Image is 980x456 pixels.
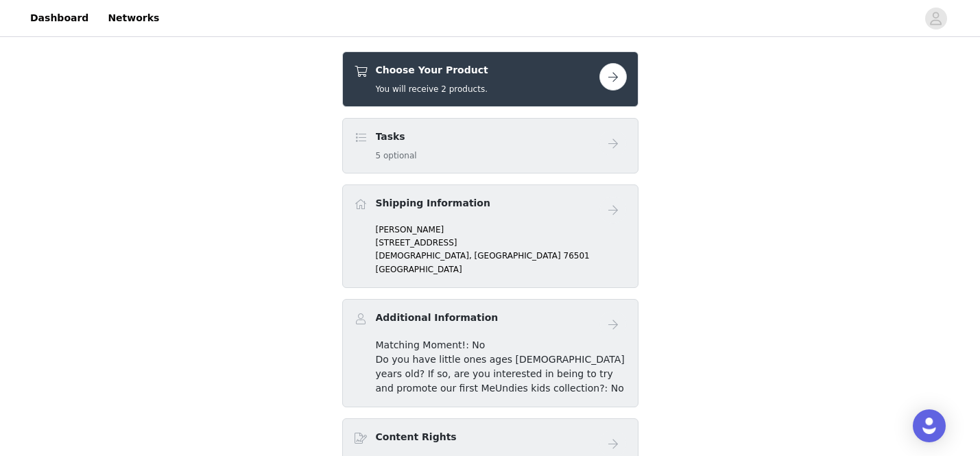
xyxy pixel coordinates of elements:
h4: Additional Information [376,311,499,325]
h5: You will receive 2 products. [376,83,488,95]
div: Tasks [342,118,638,173]
div: Additional Information [342,299,638,407]
span: Do you have little ones ages [DEMOGRAPHIC_DATA] years old? If so, are you interested in being to ... [376,354,625,394]
div: avatar [929,8,942,29]
div: Choose Your Product [342,51,638,107]
p: [GEOGRAPHIC_DATA] [376,263,627,276]
h4: Tasks [376,130,417,144]
p: [PERSON_NAME] [376,224,627,236]
span: 76501 [564,251,590,261]
div: Open Intercom Messenger [913,409,946,442]
div: Shipping Information [342,184,638,288]
a: Dashboard [22,3,97,34]
h5: 5 optional [376,149,417,162]
p: [STREET_ADDRESS] [376,237,627,249]
h4: Content Rights [376,430,457,444]
h4: Shipping Information [376,196,490,211]
span: [DEMOGRAPHIC_DATA], [376,251,472,261]
span: Matching Moment!: No [376,339,486,350]
h4: Choose Your Product [376,63,488,77]
a: Networks [99,3,167,34]
span: [GEOGRAPHIC_DATA] [475,251,561,261]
